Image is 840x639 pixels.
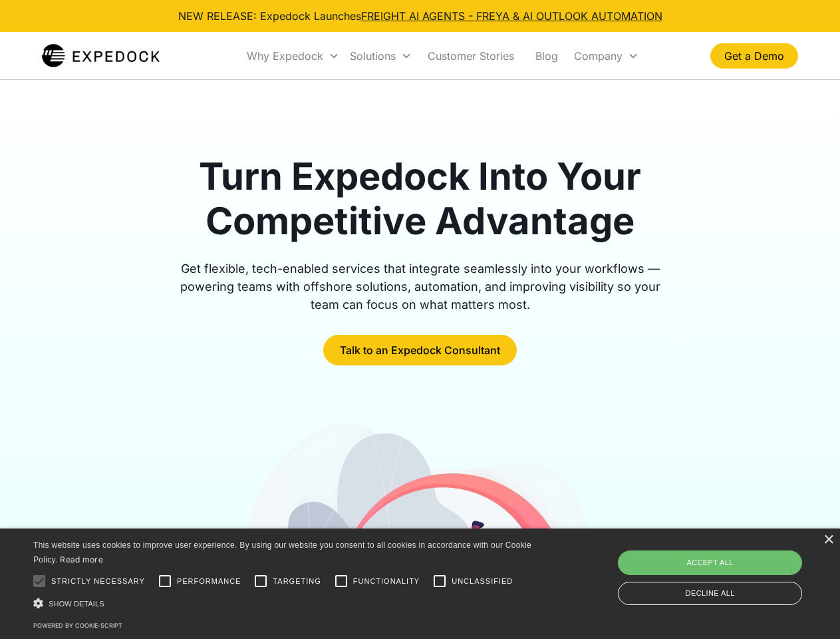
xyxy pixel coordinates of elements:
[177,576,241,587] span: Performance
[165,154,676,244] h1: Turn Expedock Into Your Competitive Advantage
[353,576,420,587] span: Functionality
[42,43,160,69] img: Expedock Logo
[51,576,145,587] span: Strictly necessary
[710,43,798,69] a: Get a Demo
[350,49,396,63] div: Solutions
[323,335,517,365] a: Talk to an Expedock Consultant
[417,33,525,79] a: Customer Stories
[574,49,623,63] div: Company
[42,43,160,69] a: home
[361,9,662,23] a: FREIGHT AI AGENTS - FREYA & AI OUTLOOK AUTOMATION
[60,554,103,564] a: Read more
[33,540,531,565] span: This website uses cookies to improve user experience. By using our website you consent to all coo...
[273,576,321,587] span: Targeting
[247,49,323,63] div: Why Expedock
[619,495,840,639] iframe: Chat Widget
[33,622,122,629] a: Powered by cookie-script
[241,33,345,79] div: Why Expedock
[525,33,569,79] a: Blog
[452,576,513,587] span: Unclassified
[569,33,644,79] div: Company
[345,33,417,79] div: Solutions
[49,600,104,608] span: Show details
[33,596,536,610] div: Show details
[165,260,676,314] div: Get flexible, tech-enabled services that integrate seamlessly into your workflows — powering team...
[178,8,662,24] div: NEW RELEASE: Expedock Launches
